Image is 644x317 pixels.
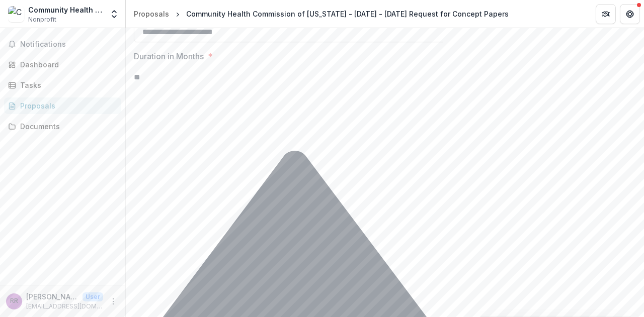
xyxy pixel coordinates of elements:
a: Proposals [4,97,121,114]
div: Tasks [20,80,113,90]
p: User [83,292,103,301]
div: Community Health Commission of [US_STATE] - [DATE] - [DATE] Request for Concept Papers [186,9,509,19]
a: Tasks [4,77,121,93]
nav: breadcrumb [130,7,513,21]
p: [PERSON_NAME] [26,291,78,302]
button: Notifications [4,36,121,52]
div: Proposals [20,100,113,111]
button: Open entity switcher [107,4,121,24]
a: Dashboard [4,56,121,73]
div: Riisa Rawlins [10,298,18,304]
div: Community Health Commission of [US_STATE] [28,5,103,15]
a: Proposals [130,7,173,21]
span: Notifications [20,40,117,49]
a: Documents [4,118,121,135]
div: Proposals [134,9,169,19]
div: Documents [20,121,113,132]
span: Nonprofit [28,15,56,24]
img: Community Health Commission of Missouri [8,6,24,22]
button: Partners [596,4,616,24]
p: [EMAIL_ADDRESS][DOMAIN_NAME] [26,302,103,311]
button: Get Help [620,4,640,24]
div: Dashboard [20,59,113,70]
p: Duration in Months [134,50,204,62]
button: More [107,295,119,307]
